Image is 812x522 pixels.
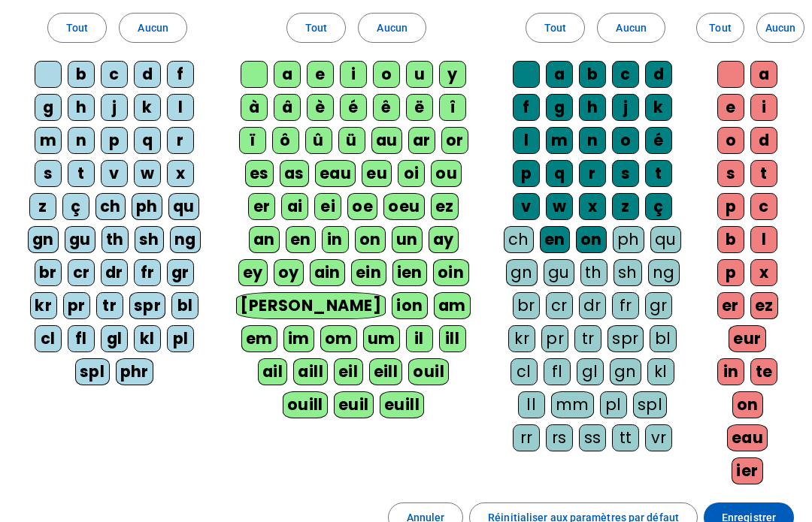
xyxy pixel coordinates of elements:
div: ez [750,292,778,319]
div: tt [612,424,639,451]
div: q [134,127,161,154]
div: te [750,358,777,385]
div: aill [293,358,328,385]
div: r [579,160,606,187]
div: v [513,193,540,220]
div: rs [546,424,573,451]
div: m [35,127,62,154]
span: Tout [709,19,731,37]
div: ey [238,259,268,286]
div: b [68,61,95,88]
div: eur [729,325,766,352]
div: g [35,94,62,121]
div: p [717,193,744,220]
div: j [101,94,128,121]
div: fl [544,358,571,385]
div: il [406,325,433,352]
button: Tout [526,13,585,43]
div: spl [633,391,668,418]
div: x [579,193,606,220]
div: kr [508,325,535,352]
div: a [274,61,301,88]
div: ail [258,358,288,385]
div: ion [392,292,428,319]
div: ph [132,193,162,220]
div: tr [574,325,601,352]
button: Tout [286,13,346,43]
div: ç [645,193,672,220]
div: bl [650,325,677,352]
div: i [750,94,777,121]
div: è [307,94,334,121]
div: z [29,193,56,220]
div: er [717,292,744,319]
div: ez [431,193,459,220]
div: sh [135,226,164,253]
div: f [513,94,540,121]
div: ien [392,259,428,286]
div: é [645,127,672,154]
div: ouil [408,358,449,385]
div: r [167,127,194,154]
div: as [280,160,309,187]
div: ll [518,391,545,418]
div: bl [171,292,198,319]
div: î [439,94,466,121]
div: in [322,226,349,253]
div: an [249,226,280,253]
div: cl [35,325,62,352]
div: dr [101,259,128,286]
div: or [441,127,468,154]
div: mm [551,391,594,418]
div: a [546,61,573,88]
button: Tout [47,13,107,43]
div: e [717,94,744,121]
div: w [134,160,161,187]
div: eu [362,160,392,187]
div: qu [168,193,199,220]
div: gn [28,226,59,253]
div: ay [429,226,459,253]
div: pl [167,325,194,352]
div: o [373,61,400,88]
div: ê [373,94,400,121]
span: Tout [544,19,566,37]
div: k [645,94,672,121]
div: h [579,94,606,121]
div: k [134,94,161,121]
div: ill [439,325,466,352]
div: p [101,127,128,154]
div: om [320,325,357,352]
div: sh [614,259,642,286]
div: on [355,226,386,253]
div: gn [610,358,641,385]
div: oi [398,160,425,187]
div: o [717,127,744,154]
button: Tout [696,13,744,43]
div: ng [648,259,680,286]
div: euil [334,391,374,418]
div: x [750,259,777,286]
span: Aucun [377,19,407,37]
div: oy [274,259,304,286]
div: ô [272,127,299,154]
div: en [286,226,316,253]
div: ier [732,457,763,484]
div: ai [281,193,308,220]
div: d [134,61,161,88]
div: dr [579,292,606,319]
div: eau [315,160,356,187]
div: pr [541,325,568,352]
div: oe [347,193,377,220]
span: Aucun [138,19,168,37]
div: gu [544,259,574,286]
div: ei [314,193,341,220]
div: oin [433,259,469,286]
div: û [305,127,332,154]
div: br [513,292,540,319]
div: ph [613,226,644,253]
div: gl [101,325,128,352]
div: kl [134,325,161,352]
div: un [392,226,423,253]
div: ü [338,127,365,154]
